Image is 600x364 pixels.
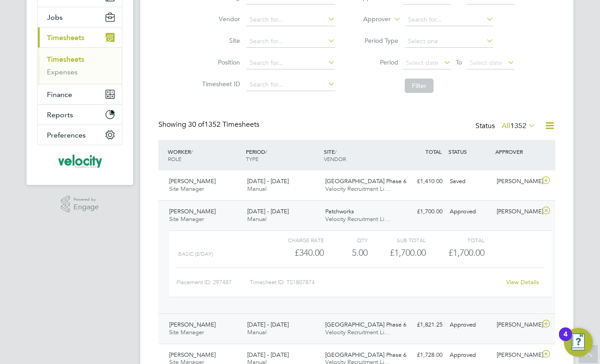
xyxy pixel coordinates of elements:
div: [PERSON_NAME] [493,318,540,332]
button: Filter [405,78,434,93]
label: Vendor [199,15,240,23]
span: [GEOGRAPHIC_DATA] Phase 6 [325,177,406,185]
div: PERIOD [244,143,322,167]
button: Open Resource Center, 4 new notifications [564,328,593,357]
div: QTY [324,235,368,245]
input: Search for... [246,57,335,69]
div: [PERSON_NAME] [493,204,540,219]
span: Velocity Recruitment Li… [325,328,390,336]
span: Site Manager [169,328,204,336]
span: [PERSON_NAME] [169,321,216,328]
span: Preferences [47,131,86,139]
span: 1352 Timesheets [188,120,259,129]
span: [DATE] - [DATE] [247,351,289,359]
input: Search for... [246,78,335,91]
div: £1,821.25 [399,318,446,332]
div: Timesheets [38,47,122,84]
a: View Details [506,278,539,286]
span: [PERSON_NAME] [169,177,216,185]
span: Jobs [47,13,63,22]
span: To [453,56,465,68]
a: Powered byEngage [61,196,99,213]
span: [PERSON_NAME] [169,351,216,359]
div: Total [426,235,484,245]
span: Velocity Recruitment Li… [325,185,390,193]
span: Select date [470,59,502,67]
span: [DATE] - [DATE] [247,177,289,185]
input: Select one [405,35,494,48]
span: Reports [47,111,73,119]
div: Approved [446,204,493,219]
span: Engage [74,203,99,211]
button: Timesheets [38,28,122,47]
span: [DATE] - [DATE] [247,321,289,328]
label: Period Type [358,37,398,45]
div: Approved [446,348,493,363]
label: Timesheet ID [199,80,240,88]
span: Timesheets [47,33,84,42]
span: Powered by [74,196,99,203]
input: Search for... [246,35,335,48]
button: Finance [38,84,122,104]
div: 4 [563,334,568,346]
span: TOTAL [425,148,442,155]
div: £1,700.00 [399,204,446,219]
span: 30 of [188,120,204,129]
span: VENDOR [324,155,346,162]
a: Expenses [47,68,78,76]
div: £1,728.00 [399,348,446,363]
img: velocityrecruitment-logo-retina.png [57,154,102,169]
label: All [502,121,535,130]
div: Charge rate [266,235,324,245]
span: Basic (£/day) [178,251,213,257]
label: Approver [350,15,391,24]
span: / [265,148,267,155]
span: Manual [247,215,267,223]
div: £340.00 [266,245,324,260]
div: [PERSON_NAME] [493,174,540,189]
span: Finance [47,90,72,99]
div: Saved [446,174,493,189]
span: Select date [406,59,438,67]
span: / [191,148,193,155]
input: Search for... [246,14,335,26]
div: Sub Total [368,235,426,245]
span: [GEOGRAPHIC_DATA] Phase 6 [325,351,406,359]
div: £1,410.00 [399,174,446,189]
span: Patchworks [325,207,354,215]
div: Approved [446,318,493,332]
div: £1,700.00 [368,245,426,260]
span: Manual [247,185,267,193]
span: ROLE [168,155,181,162]
span: 1352 [510,121,526,130]
div: APPROVER [493,143,540,160]
label: Position [199,58,240,66]
div: Status [475,120,537,133]
div: WORKER [166,143,244,167]
span: [GEOGRAPHIC_DATA] Phase 6 [325,321,406,328]
span: Velocity Recruitment Li… [325,215,390,223]
div: Timesheet ID: TS1807874 [250,275,500,290]
div: 5.00 [324,245,368,260]
button: Jobs [38,7,122,27]
span: [DATE] - [DATE] [247,207,289,215]
div: [PERSON_NAME] [493,348,540,363]
div: SITE [322,143,400,167]
span: [PERSON_NAME] [169,207,216,215]
span: £1,700.00 [448,247,485,258]
a: Timesheets [47,55,84,64]
label: Site [199,37,240,45]
div: Showing [158,120,261,129]
a: Go to home page [37,154,122,169]
label: Period [358,58,398,66]
span: / [335,148,337,155]
div: STATUS [446,143,493,160]
button: Reports [38,105,122,124]
span: TYPE [246,155,258,162]
input: Search for... [405,14,494,26]
span: Site Manager [169,215,204,223]
button: Preferences [38,125,122,145]
span: Site Manager [169,185,204,193]
span: Manual [247,328,267,336]
div: Placement ID: 297487 [176,275,250,290]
